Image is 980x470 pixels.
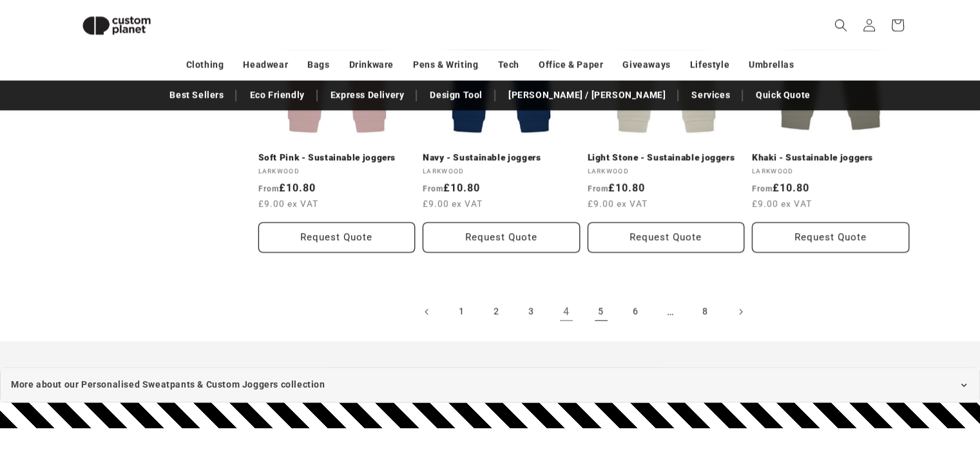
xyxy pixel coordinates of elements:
[622,53,670,76] a: Giveaways
[827,11,855,39] summary: Search
[726,297,754,326] a: Next page
[413,297,441,326] a: Previous page
[587,297,615,326] a: Page 5
[916,408,980,470] iframe: Chat Widget
[243,53,288,76] a: Headwear
[752,152,909,164] a: Khaki - Sustainable joggers
[423,84,489,106] a: Design Tool
[517,297,546,326] a: Page 3
[588,222,745,252] button: Request Quote
[685,84,736,106] a: Services
[72,5,162,46] img: Custom Planet
[307,53,329,76] a: Bags
[448,297,476,326] a: Page 1
[752,222,909,252] button: Request Quote
[539,53,603,76] a: Office & Paper
[413,53,478,76] a: Pens & Writing
[552,297,581,326] a: Page 4
[483,297,511,326] a: Page 2
[423,222,580,252] button: Request Quote
[11,377,325,393] span: More about our Personalised Sweatpants & Custom Joggers collection
[502,84,672,106] a: [PERSON_NAME] / [PERSON_NAME]
[349,53,394,76] a: Drinkware
[423,152,580,164] a: Navy - Sustainable joggers
[258,297,909,326] nav: Pagination
[749,53,794,76] a: Umbrellas
[243,84,311,106] a: Eco Friendly
[163,84,230,106] a: Best Sellers
[186,53,224,76] a: Clothing
[258,222,416,252] button: Request Quote
[324,84,411,106] a: Express Delivery
[588,152,745,164] a: Light Stone - Sustainable joggers
[258,152,416,164] a: Soft Pink - Sustainable joggers
[691,297,720,326] a: Page 8
[497,53,519,76] a: Tech
[622,297,650,326] a: Page 6
[749,84,817,106] a: Quick Quote
[657,297,685,326] span: …
[690,53,729,76] a: Lifestyle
